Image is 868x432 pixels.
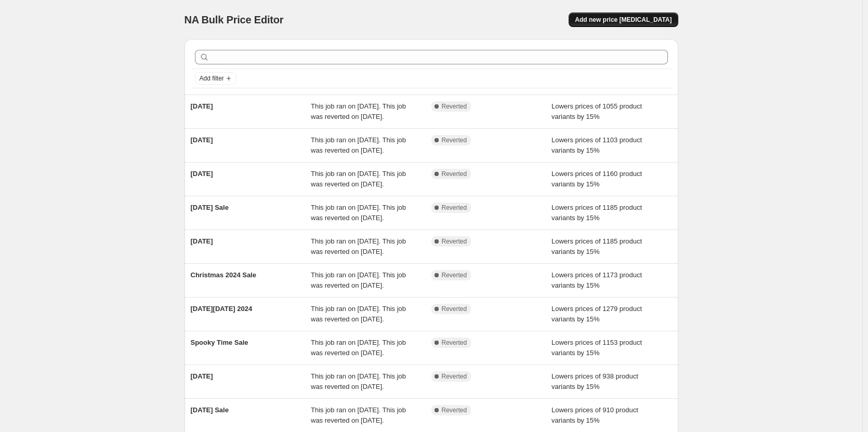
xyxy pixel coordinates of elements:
[191,102,213,110] span: [DATE]
[551,271,642,289] span: Lowers prices of 1173 product variants by 15%
[191,372,213,380] span: [DATE]
[551,406,638,424] span: Lowers prices of 910 product variants by 15%
[191,237,213,245] span: [DATE]
[551,372,638,390] span: Lowers prices of 938 product variants by 15%
[442,406,467,414] span: Reverted
[551,170,642,188] span: Lowers prices of 1160 product variants by 15%
[575,16,672,24] span: Add new price [MEDICAL_DATA]
[185,14,284,25] span: NA Bulk Price Editor
[551,136,642,154] span: Lowers prices of 1103 product variants by 15%
[551,305,642,323] span: Lowers prices of 1279 product variants by 15%
[551,339,642,357] span: Lowers prices of 1153 product variants by 15%
[191,170,213,178] span: [DATE]
[311,102,406,120] span: This job ran on [DATE]. This job was reverted on [DATE].
[311,204,406,222] span: This job ran on [DATE]. This job was reverted on [DATE].
[569,12,678,27] button: Add new price [MEDICAL_DATA]
[311,406,406,424] span: This job ran on [DATE]. This job was reverted on [DATE].
[311,339,406,357] span: This job ran on [DATE]. This job was reverted on [DATE].
[442,339,467,347] span: Reverted
[191,339,248,346] span: Spooky Time Sale
[191,204,229,211] span: [DATE] Sale
[195,72,236,85] button: Add filter
[442,372,467,381] span: Reverted
[311,136,406,154] span: This job ran on [DATE]. This job was reverted on [DATE].
[191,406,229,414] span: [DATE] Sale
[551,102,642,120] span: Lowers prices of 1055 product variants by 15%
[311,170,406,188] span: This job ran on [DATE]. This job was reverted on [DATE].
[311,305,406,323] span: This job ran on [DATE]. This job was reverted on [DATE].
[442,102,467,111] span: Reverted
[442,271,467,279] span: Reverted
[200,74,224,83] span: Add filter
[442,204,467,212] span: Reverted
[442,170,467,178] span: Reverted
[191,305,253,313] span: [DATE][DATE] 2024
[311,237,406,255] span: This job ran on [DATE]. This job was reverted on [DATE].
[191,271,256,279] span: Christmas 2024 Sale
[442,237,467,246] span: Reverted
[311,271,406,289] span: This job ran on [DATE]. This job was reverted on [DATE].
[311,372,406,390] span: This job ran on [DATE]. This job was reverted on [DATE].
[442,136,467,144] span: Reverted
[442,305,467,313] span: Reverted
[551,237,642,255] span: Lowers prices of 1185 product variants by 15%
[551,204,642,222] span: Lowers prices of 1185 product variants by 15%
[191,136,213,144] span: [DATE]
